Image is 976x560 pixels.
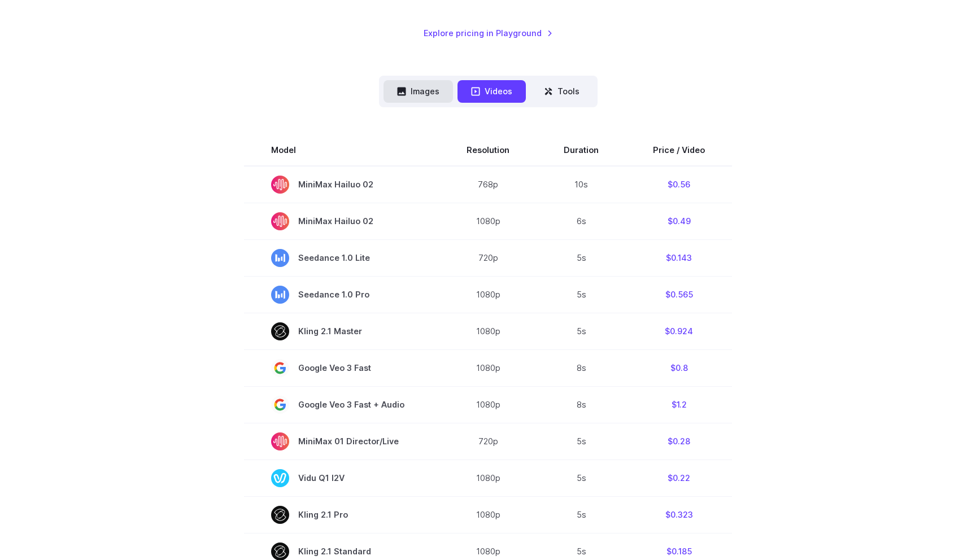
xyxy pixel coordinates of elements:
[530,80,593,102] button: Tools
[439,349,537,386] td: 1080p
[271,286,412,304] span: Seedance 1.0 Pro
[626,166,732,203] td: $0.56
[244,134,439,166] th: Model
[439,423,537,460] td: 720p
[626,349,732,386] td: $0.8
[537,276,626,313] td: 5s
[439,386,537,423] td: 1080p
[626,313,732,349] td: $0.924
[537,460,626,496] td: 5s
[439,313,537,349] td: 1080p
[626,423,732,460] td: $0.28
[537,386,626,423] td: 8s
[626,203,732,239] td: $0.49
[537,134,626,166] th: Duration
[537,496,626,533] td: 5s
[439,134,537,166] th: Resolution
[271,432,412,450] span: MiniMax 01 Director/Live
[439,166,537,203] td: 768p
[271,249,412,267] span: Seedance 1.0 Lite
[271,469,412,487] span: Vidu Q1 I2V
[626,496,732,533] td: $0.323
[271,212,412,230] span: MiniMax Hailuo 02
[439,276,537,313] td: 1080p
[271,322,412,340] span: Kling 2.1 Master
[271,396,412,414] span: Google Veo 3 Fast + Audio
[626,386,732,423] td: $1.2
[384,80,453,102] button: Images
[537,423,626,460] td: 5s
[439,460,537,496] td: 1080p
[537,203,626,239] td: 6s
[537,166,626,203] td: 10s
[626,239,732,276] td: $0.143
[537,349,626,386] td: 8s
[439,496,537,533] td: 1080p
[271,359,412,377] span: Google Veo 3 Fast
[626,134,732,166] th: Price / Video
[457,80,526,102] button: Videos
[424,27,553,40] a: Explore pricing in Playground
[537,313,626,349] td: 5s
[439,203,537,239] td: 1080p
[537,239,626,276] td: 5s
[439,239,537,276] td: 720p
[626,276,732,313] td: $0.565
[271,176,412,194] span: MiniMax Hailuo 02
[271,506,412,524] span: Kling 2.1 Pro
[626,460,732,496] td: $0.22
